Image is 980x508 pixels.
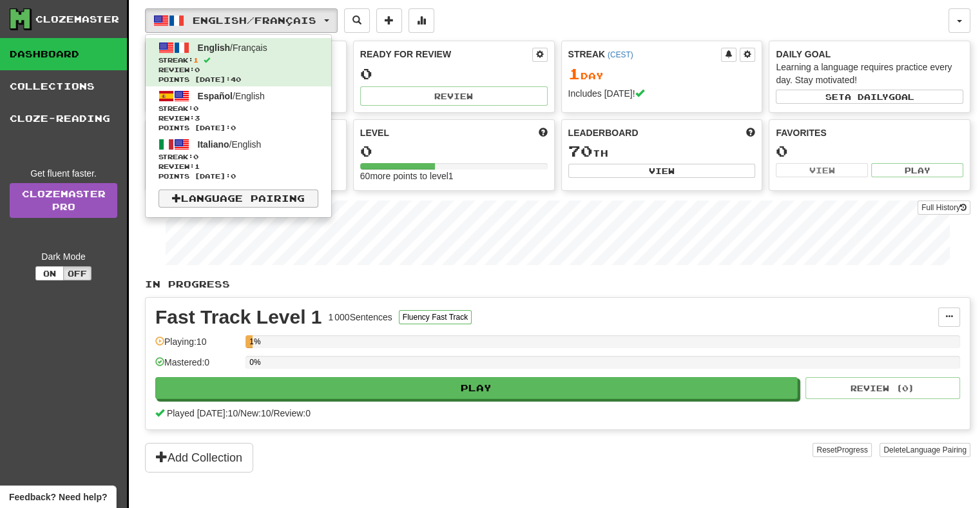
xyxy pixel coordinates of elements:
span: Language Pairing [906,445,966,454]
span: Leaderboard [568,126,639,139]
button: Play [871,163,963,177]
button: On [35,266,64,280]
button: ResetProgress [812,443,871,457]
span: Review: 0 [159,65,318,75]
button: View [568,164,756,178]
div: Clozemaster [35,13,119,26]
div: Favorites [776,126,963,139]
div: Dark Mode [10,250,117,263]
button: Off [63,266,91,280]
div: 0 [776,143,963,159]
div: Day [568,66,756,83]
div: 0 [360,66,548,82]
span: Italiano [198,139,229,150]
span: Review: 0 [273,408,311,418]
span: 0 [193,153,198,161]
span: Streak: [159,152,318,162]
div: 0 [360,143,548,159]
span: Score more points to level up [539,126,548,139]
span: Progress [837,445,868,454]
span: Played [DATE]: 10 [167,408,238,418]
span: Review: 1 [159,162,318,171]
span: Level [360,126,389,139]
span: Points [DATE]: 0 [159,171,318,181]
button: Seta dailygoal [776,90,963,104]
button: English/Français [145,8,338,33]
button: Review (0) [805,377,960,399]
span: Streak: [159,104,318,113]
span: / Français [198,43,267,53]
a: Language Pairing [159,190,318,208]
span: Points [DATE]: 40 [159,75,318,84]
span: Review: 3 [159,113,318,123]
span: 1 [193,56,198,64]
button: Add Collection [145,443,253,473]
span: English [198,43,231,53]
button: Add sentence to collection [376,8,402,33]
button: DeleteLanguage Pairing [879,443,970,457]
button: Full History [918,200,970,215]
button: Search sentences [344,8,370,33]
button: Review [360,86,548,106]
a: ClozemasterPro [10,183,117,218]
a: (CEST) [608,50,633,59]
span: / [271,408,274,418]
span: 0 [193,104,198,112]
div: 1% [249,335,253,348]
span: English / Français [193,15,316,26]
div: th [568,143,756,160]
span: a daily [845,92,889,101]
span: / English [198,91,265,101]
span: / English [198,139,262,150]
div: Streak [568,48,722,61]
a: Español/EnglishStreak:0 Review:3Points [DATE]:0 [146,86,331,135]
span: Points [DATE]: 0 [159,123,318,133]
div: 60 more points to level 1 [360,170,548,182]
span: Español [198,91,233,101]
span: Open feedback widget [9,491,107,503]
div: Includes [DATE]! [568,87,756,100]
div: 1 000 Sentences [329,311,392,324]
div: Playing: 10 [155,335,239,357]
button: View [776,163,868,177]
button: Play [155,377,798,399]
span: This week in points, UTC [746,126,755,139]
p: In Progress [145,278,970,291]
a: Italiano/EnglishStreak:0 Review:1Points [DATE]:0 [146,135,331,183]
span: 1 [568,64,581,83]
div: Ready for Review [360,48,532,61]
button: Fluency Fast Track [399,310,472,324]
button: More stats [408,8,434,33]
span: New: 10 [240,408,271,418]
div: Get fluent faster. [10,167,117,180]
div: Fast Track Level 1 [155,308,322,327]
div: Mastered: 0 [155,356,239,377]
a: English/FrançaisStreak:1 Review:0Points [DATE]:40 [146,38,331,86]
div: Learning a language requires practice every day. Stay motivated! [776,61,963,86]
div: Daily Goal [776,48,963,61]
span: 70 [568,142,593,160]
span: Streak: [159,55,318,65]
span: / [238,408,240,418]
